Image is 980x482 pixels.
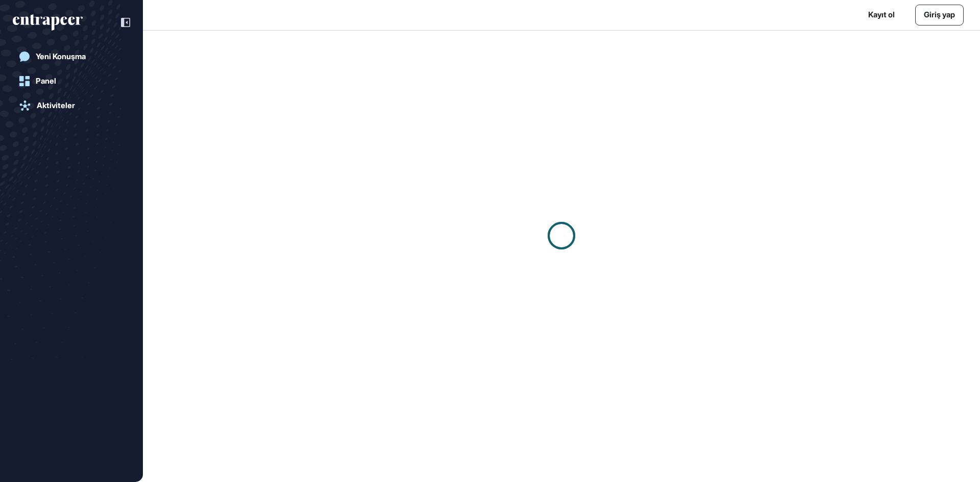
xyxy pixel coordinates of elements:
a: Kayıt ol [868,9,895,21]
div: entrapeer-logo [13,14,83,31]
div: Yeni Konuşma [36,52,86,61]
a: Giriş yap [915,5,964,26]
div: Panel [36,77,56,86]
div: Aktiviteler [37,101,75,110]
